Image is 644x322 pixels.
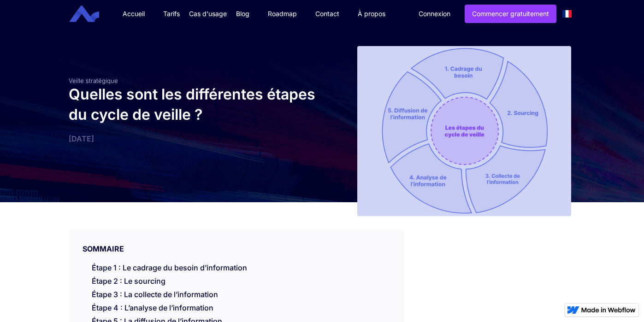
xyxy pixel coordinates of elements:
a: Étape 3 : La collecte de l’information [92,290,218,299]
a: Commencer gratuitement [465,5,556,23]
h1: Quelles sont les différentes étapes du cycle de veille ? [69,84,318,125]
a: Étape 1 : Le cadrage du besoin d’information [92,263,247,272]
a: Étape 4 : L’analyse de l’information [92,303,213,312]
div: Cas d'usage [189,9,227,18]
a: Connexion [412,5,457,23]
div: Veille stratégique [69,77,318,84]
a: home [76,6,106,23]
img: Made in Webflow [581,307,636,313]
a: Étape 2 : Le sourcing [92,276,165,286]
div: SOMMAIRE [69,230,404,254]
div: [DATE] [69,134,318,143]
